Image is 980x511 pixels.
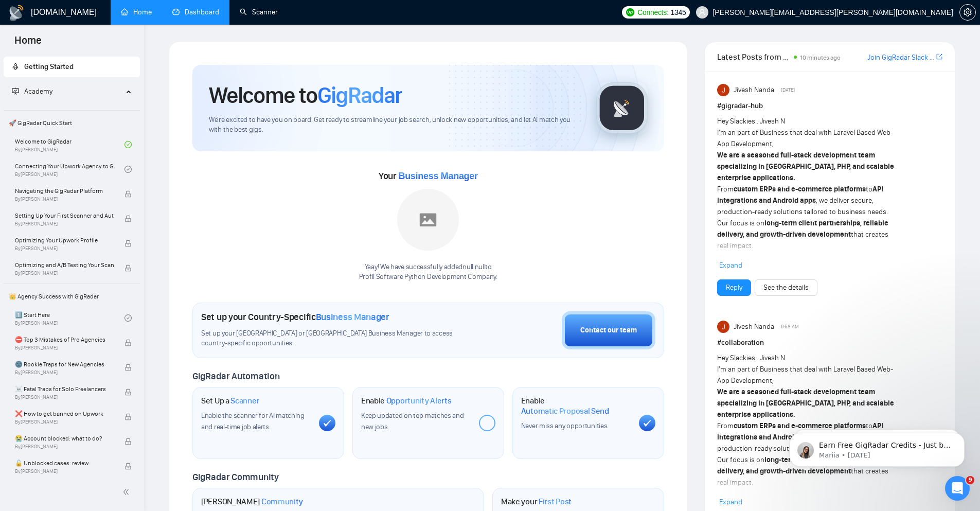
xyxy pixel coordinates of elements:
a: 1️⃣ Start HereBy[PERSON_NAME] [15,307,124,329]
a: dashboardDashboard [172,8,219,16]
iframe: Intercom live chat [945,476,970,501]
img: logo [8,5,25,21]
span: fund-projection-screen [12,87,19,95]
h1: # gigradar-hub [717,100,942,112]
p: Message from Mariia, sent 5w ago [45,40,177,49]
span: export [936,52,942,61]
h1: [PERSON_NAME] [201,497,303,507]
span: 😭 Account blocked: what to do? [15,433,114,444]
a: See the details [763,282,809,293]
h1: Welcome to [209,81,402,109]
span: ⛔ Top 3 Mistakes of Pro Agencies [15,334,114,345]
span: lock [124,389,132,396]
p: Profil Software Python Development Company . [359,272,497,282]
div: Contact our team [580,325,637,336]
iframe: Intercom notifications message [774,411,980,483]
button: Reply [717,279,751,296]
span: ☠️ Fatal Traps for Solo Freelancers [15,384,114,394]
span: rocket [12,63,19,70]
span: By [PERSON_NAME] [15,245,114,252]
span: By [PERSON_NAME] [15,270,114,276]
span: Never miss any opportunities. [521,421,609,430]
span: Home [6,33,50,55]
h1: Set up your Country-Specific [201,311,389,323]
a: Welcome to GigRadarBy[PERSON_NAME] [15,133,124,156]
span: Automatic Proposal Send [521,406,609,416]
span: check-circle [124,166,132,173]
span: lock [124,215,132,222]
span: By [PERSON_NAME] [15,468,114,474]
span: Latest Posts from the GigRadar Community [717,50,791,63]
span: 10 minutes ago [800,54,841,61]
span: By [PERSON_NAME] [15,369,114,376]
span: Navigating the GigRadar Platform [15,186,114,196]
span: Optimizing and A/B Testing Your Scanner for Better Results [15,260,114,270]
span: Optimizing Your Upwork Profile [15,235,114,245]
span: Set up your [GEOGRAPHIC_DATA] or [GEOGRAPHIC_DATA] Business Manager to access country-specific op... [201,329,474,348]
strong: long-term client partnerships, reliable delivery, and growth-driven development [717,219,888,239]
span: Getting Started [24,62,74,71]
span: Keep updated on top matches and new jobs. [361,411,464,431]
span: lock [124,364,132,371]
span: Earn Free GigRadar Credits - Just by Sharing Your Story! 💬 Want more credits for sending proposal... [45,30,177,284]
li: Getting Started [4,57,140,77]
span: check-circle [124,314,132,322]
img: placeholder.png [397,189,459,251]
span: lock [124,463,132,470]
a: homeHome [121,8,152,16]
strong: custom ERPs and e-commerce platforms [734,421,866,430]
div: Yaay! We have successfully added null null to [359,262,497,282]
span: Connects: [637,7,668,18]
a: Join GigRadar Slack Community [867,52,934,63]
span: 6:58 AM [781,322,799,331]
span: lock [124,339,132,346]
h1: Make your [501,497,572,507]
span: We're excited to have you on board. Get ready to streamline your job search, unlock new opportuni... [209,115,580,135]
span: GigRadar Automation [192,371,279,382]
span: Enable the scanner for AI matching and real-time job alerts. [201,411,305,431]
span: lock [124,240,132,247]
h1: Enable [521,396,631,416]
span: Your [379,170,478,182]
span: ❌ How to get banned on Upwork [15,409,114,419]
span: 9 [966,476,974,484]
span: Jivesh Nanda [734,321,774,332]
a: export [936,52,942,62]
span: lock [124,438,132,445]
span: Business Manager [316,311,389,323]
h1: # collaboration [717,337,942,348]
h1: Set Up a [201,396,259,406]
h1: Enable [361,396,452,406]
span: 🔓 Unblocked cases: review [15,458,114,468]
span: 🌚 Rookie Traps for New Agencies [15,359,114,369]
button: See the details [755,279,817,296]
span: 1345 [670,7,686,18]
span: By [PERSON_NAME] [15,444,114,450]
span: Opportunity Alerts [386,396,452,406]
button: setting [959,4,976,21]
span: Academy [24,87,52,96]
img: gigradar-logo.png [596,82,648,134]
span: Scanner [230,396,259,406]
span: 🚀 GigRadar Quick Start [5,113,139,133]
strong: We are a seasoned full-stack development team specializing in [GEOGRAPHIC_DATA], PHP, and scalabl... [717,151,894,182]
span: Community [261,497,303,507]
span: lock [124,265,132,272]
span: Jivesh Nanda [734,84,774,96]
strong: We are a seasoned full-stack development team specializing in [GEOGRAPHIC_DATA], PHP, and scalabl... [717,387,894,419]
div: Hey Slackies.. Jivesh N I'm an part of Business that deal with Laravel Based Web-App Development,... [717,116,898,320]
span: setting [960,8,975,16]
span: Expand [719,498,742,506]
span: Academy [12,87,52,96]
span: GigRadar Community [192,471,279,483]
span: [DATE] [781,85,795,95]
span: By [PERSON_NAME] [15,394,114,400]
span: By [PERSON_NAME] [15,345,114,351]
img: Jivesh Nanda [717,84,729,96]
span: First Post [539,497,572,507]
a: Connecting Your Upwork Agency to GigRadarBy[PERSON_NAME] [15,158,124,181]
span: user [699,9,706,16]
a: searchScanner [240,8,278,16]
